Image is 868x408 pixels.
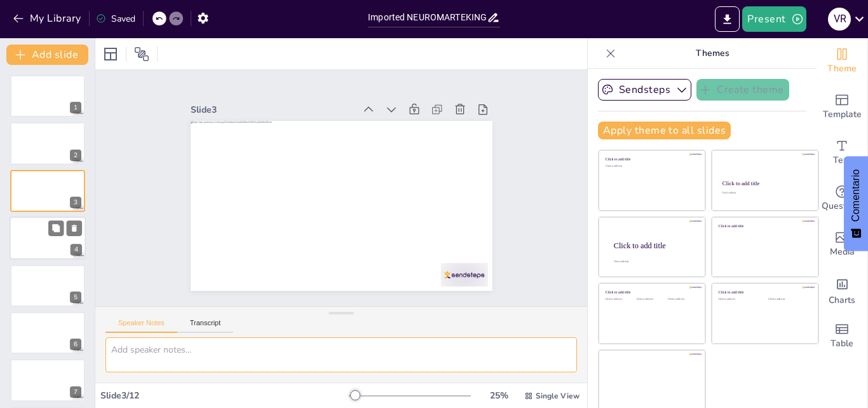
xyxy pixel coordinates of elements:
[71,244,82,256] div: 4
[70,150,81,161] div: 2
[10,8,86,29] button: My Library
[536,391,580,401] span: Single View
[621,38,804,69] p: Themes
[850,169,861,222] font: Comentario
[817,267,867,313] div: Add charts and graphs
[10,170,85,212] div: 3
[722,180,807,186] div: Click to add title
[10,312,85,354] div: 6
[358,193,513,271] div: Slide 3
[105,319,177,333] button: Speaker Notes
[768,298,808,301] div: Click to add text
[177,319,234,333] button: Transcript
[10,359,85,401] div: 7
[368,8,487,27] input: Insert title
[70,292,81,303] div: 5
[696,79,789,101] button: Create theme
[742,6,806,32] button: Present
[70,386,81,398] div: 7
[100,44,121,64] div: Layout
[6,45,88,65] button: Add slide
[817,313,867,359] div: Add a table
[830,245,855,259] span: Media
[827,62,857,76] span: Theme
[817,84,867,130] div: Add ready made slides
[614,241,695,250] div: Click to add title
[10,75,85,117] div: 1
[719,223,810,228] div: Click to add title
[823,108,862,122] span: Template
[606,157,696,162] div: Click to add title
[715,6,740,32] button: Export to PowerPoint
[817,176,867,222] div: Get real-time input from your audience
[10,122,85,164] div: 2
[606,298,634,301] div: Click to add text
[100,390,349,402] div: Slide 3 / 12
[134,46,149,62] span: Position
[614,260,694,263] div: Click to add body
[598,122,731,139] button: Apply theme to all slides
[722,192,806,195] div: Click to add text
[829,293,855,307] span: Charts
[70,197,81,208] div: 3
[606,290,696,295] div: Click to add title
[817,222,867,267] div: Add images, graphics, shapes or video
[10,265,85,307] div: 5
[606,165,696,168] div: Click to add text
[828,8,851,31] div: V R
[484,390,514,402] div: 25 %
[48,221,64,236] button: Duplicate Slide
[668,298,696,301] div: Click to add text
[719,298,759,301] div: Click to add text
[817,38,867,84] div: Change the overall theme
[828,6,851,32] button: V R
[67,221,82,236] button: Delete Slide
[822,199,863,213] span: Questions
[637,298,665,301] div: Click to add text
[817,130,867,176] div: Add text boxes
[719,290,810,295] div: Click to add title
[598,79,691,101] button: Sendsteps
[70,102,81,113] div: 1
[833,153,851,167] span: Text
[831,337,853,351] span: Table
[96,13,135,25] div: Saved
[10,216,86,260] div: 4
[844,157,868,251] button: Comentarios - Mostrar encuesta
[70,339,81,350] div: 6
